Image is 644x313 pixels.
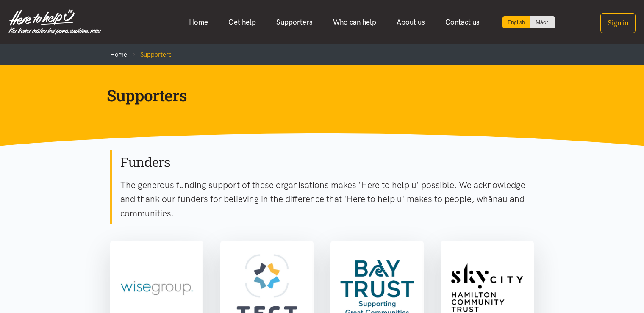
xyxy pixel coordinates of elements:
h1: Supporters [107,85,524,105]
button: Sign in [600,13,636,33]
a: Home [179,13,218,31]
a: About us [386,13,435,31]
div: Current language [502,16,530,28]
a: Who can help [323,13,386,31]
li: Supporters [127,50,172,60]
p: The generous funding support of these organisations makes 'Here to help u' possible. We acknowled... [120,178,534,221]
a: Contact us [435,13,490,31]
a: Home [110,51,127,58]
h2: Funders [120,153,534,171]
a: Supporters [266,13,323,31]
a: Switch to Te Reo Māori [530,16,555,28]
div: Language toggle [502,16,555,28]
a: Get help [218,13,266,31]
img: Home [8,9,101,35]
